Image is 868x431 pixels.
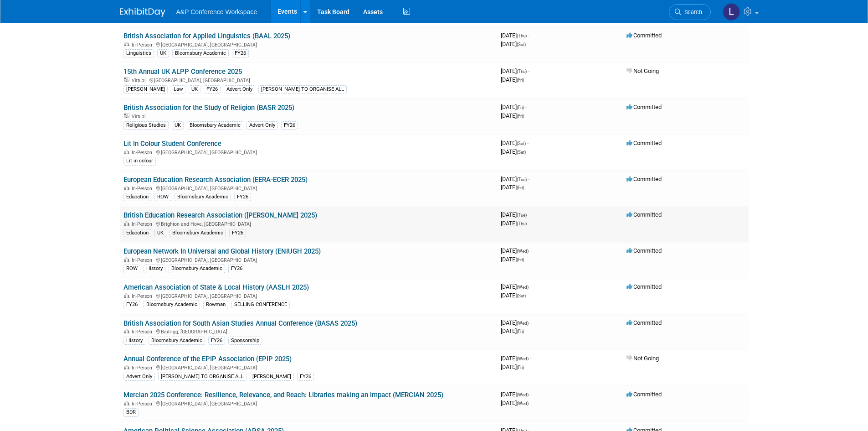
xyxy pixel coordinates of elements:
div: Bloomsbury Academic [169,229,226,237]
div: [PERSON_NAME] TO ORGANISE ALL [158,373,247,381]
div: FY26 [281,121,298,130]
span: [DATE] [501,256,524,263]
span: (Tue) [517,177,527,182]
span: Committed [627,247,662,254]
div: Bloomsbury Academic [172,49,229,57]
span: (Sat) [517,141,526,146]
div: FY26 [228,265,245,273]
div: Bailrigg, [GEOGRAPHIC_DATA] [123,327,493,335]
span: (Fri) [517,257,524,262]
div: [PERSON_NAME] [250,373,294,381]
span: (Wed) [517,249,529,254]
div: BDR [123,408,139,416]
a: 15th Annual UK ALPP Conference 2025 [123,68,242,76]
span: Committed [627,104,662,110]
span: In-Person [132,365,155,371]
span: [DATE] [501,400,529,406]
span: In-Person [132,42,155,48]
span: Committed [627,176,662,182]
span: [DATE] [501,41,526,47]
span: Committed [627,211,662,218]
div: ROW [123,265,140,273]
span: [DATE] [501,247,531,254]
span: - [528,68,529,74]
div: [GEOGRAPHIC_DATA], [GEOGRAPHIC_DATA] [123,41,493,48]
a: British Education Research Association ([PERSON_NAME] 2025) [123,211,317,219]
span: (Fri) [517,114,524,119]
div: [GEOGRAPHIC_DATA], [GEOGRAPHIC_DATA] [123,184,493,192]
span: - [527,140,529,146]
span: (Fri) [517,78,524,83]
span: [DATE] [501,76,524,83]
span: [DATE] [501,32,529,39]
span: [DATE] [501,68,529,74]
a: British Association for Applied Linguistics (BAAL 2025) [123,32,290,40]
img: ExhibitDay [120,8,165,17]
a: American Association of State & Local History (AASLH 2025) [123,283,309,291]
span: (Thu) [517,69,527,74]
img: In-Person Event [124,329,129,333]
div: History [144,265,165,273]
span: - [530,283,531,290]
img: In-Person Event [124,365,129,369]
div: SELLING CONFERENCE [231,301,290,309]
span: In-Person [132,186,155,192]
span: Not Going [627,68,659,74]
span: Committed [627,391,662,398]
div: FY26 [234,193,251,201]
span: Committed [627,140,662,146]
span: In-Person [132,329,155,335]
span: Search [681,9,702,16]
div: UK [172,121,184,130]
span: - [528,32,529,39]
div: Bloomsbury Academic [149,337,205,345]
span: [DATE] [501,140,529,146]
span: [DATE] [501,148,526,155]
img: In-Person Event [124,186,129,190]
span: Not Going [627,355,659,362]
span: (Sat) [517,293,526,298]
div: FY26 [232,49,249,57]
img: Virtual Event [124,114,129,118]
a: Search [669,4,711,20]
div: [PERSON_NAME] TO ORGANISE ALL [258,85,347,93]
span: (Fri) [517,185,524,190]
div: Education [123,229,151,237]
img: In-Person Event [124,150,129,154]
span: Committed [627,32,662,39]
div: Bloomsbury Academic [187,121,243,130]
span: - [528,176,529,182]
div: [GEOGRAPHIC_DATA], [GEOGRAPHIC_DATA] [123,363,493,371]
span: A&P Conference Workspace [176,8,257,16]
div: [GEOGRAPHIC_DATA], [GEOGRAPHIC_DATA] [123,292,493,299]
span: [DATE] [501,283,531,290]
div: Advert Only [247,121,278,130]
span: (Fri) [517,105,524,110]
span: [DATE] [501,391,531,398]
span: (Thu) [517,33,527,38]
span: [DATE] [501,220,527,227]
img: In-Person Event [124,221,129,226]
div: [GEOGRAPHIC_DATA], [GEOGRAPHIC_DATA] [123,148,493,156]
span: (Fri) [517,329,524,334]
div: Linguistics [123,49,154,57]
span: (Wed) [517,285,529,290]
div: UK [157,49,169,57]
div: Law [171,85,185,93]
div: Advert Only [123,373,155,381]
div: Lit in colour [123,157,156,165]
span: - [530,355,531,362]
span: (Tue) [517,213,527,218]
div: UK [189,85,200,93]
a: European Network In Universal and Global History (ENIUGH 2025) [123,247,321,255]
span: Committed [627,319,662,326]
span: [DATE] [501,211,529,218]
span: (Wed) [517,321,529,326]
div: History [123,337,145,345]
span: Committed [627,283,662,290]
span: - [525,104,527,110]
img: Lianna Iwanikiw [723,3,740,21]
span: [DATE] [501,355,531,362]
div: FY26 [297,373,314,381]
img: In-Person Event [124,293,129,298]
